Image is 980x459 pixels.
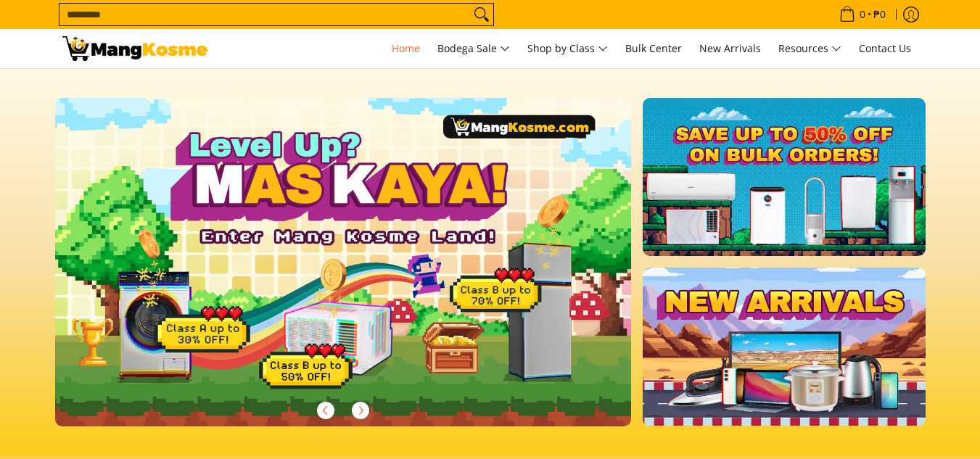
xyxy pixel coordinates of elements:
img: Mang Kosme: Your Home Appliances Warehouse Sale Partner! [62,36,207,61]
span: Shop by Class [527,40,608,58]
a: New Arrivals [692,29,768,68]
span: Home [392,41,420,55]
button: Previous [310,394,342,426]
nav: Main Menu [222,29,918,68]
span: • [835,7,890,22]
span: Bodega Sale [437,40,510,58]
a: Resources [771,29,849,68]
a: Contact Us [852,29,918,68]
a: Bodega Sale [430,29,517,68]
span: 0 [857,9,868,20]
span: ₱0 [871,9,888,20]
button: Next [345,394,376,426]
a: Shop by Class [520,29,615,68]
span: Contact Us [859,41,911,55]
span: New Arrivals [699,41,761,55]
span: Resources [778,40,841,58]
button: Search [470,4,493,25]
a: Home [384,29,427,68]
a: Bulk Center [618,29,689,68]
span: Bulk Center [625,41,682,55]
img: Gaming desktop banner [55,98,632,426]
